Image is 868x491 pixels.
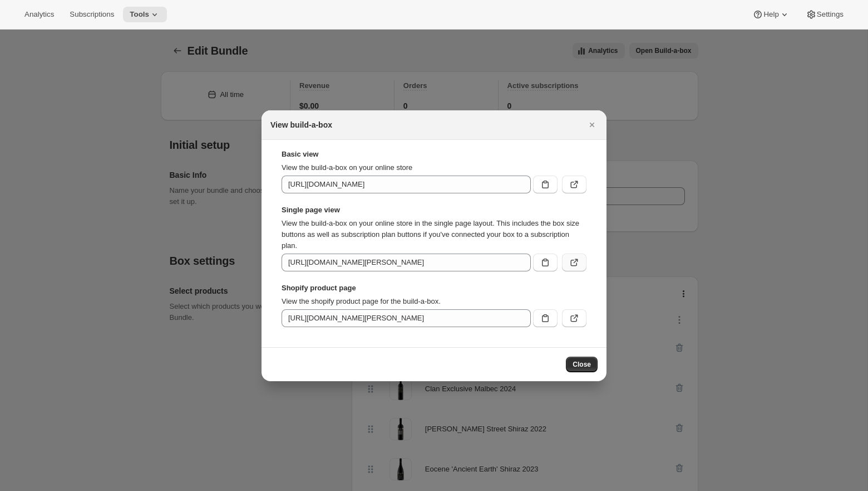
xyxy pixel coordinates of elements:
[763,10,778,19] span: Help
[63,7,121,22] button: Subscriptions
[282,162,586,173] p: View the build-a-box on your online store
[282,149,586,160] strong: Basic view
[282,283,586,294] strong: Shopify product page
[123,7,167,22] button: Tools
[282,205,586,216] strong: Single page view
[282,296,586,307] p: View the shopify product page for the build-a-box.
[817,10,844,19] span: Settings
[270,119,332,130] h2: View build-a-box
[584,117,600,133] button: Close
[282,218,586,251] p: View the build-a-box on your online store in the single page layout. This includes the box size b...
[566,357,598,372] button: Close
[746,7,796,22] button: Help
[799,7,850,22] button: Settings
[70,10,114,19] span: Subscriptions
[24,10,54,19] span: Analytics
[130,10,149,19] span: Tools
[18,7,61,22] button: Analytics
[573,360,591,369] span: Close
